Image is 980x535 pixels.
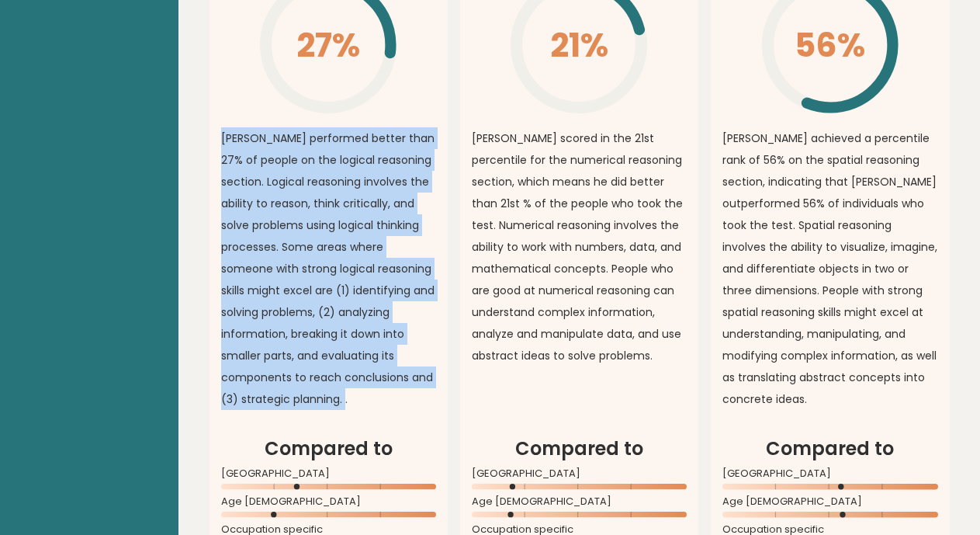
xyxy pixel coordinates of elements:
h2: Compared to [722,435,937,463]
span: Occupation specific [221,526,436,533]
span: Occupation specific [722,526,937,533]
span: [GEOGRAPHIC_DATA] [472,471,687,477]
p: [PERSON_NAME] performed better than 27% of people on the logical reasoning section. Logical reaso... [221,127,436,410]
span: [GEOGRAPHIC_DATA] [221,471,436,477]
p: [PERSON_NAME] scored in the 21st percentile for the numerical reasoning section, which means he d... [472,127,687,367]
span: [GEOGRAPHIC_DATA] [722,471,937,477]
span: Age [DEMOGRAPHIC_DATA] [722,499,937,505]
span: Age [DEMOGRAPHIC_DATA] [472,499,687,505]
h2: Compared to [221,435,436,463]
span: Age [DEMOGRAPHIC_DATA] [221,499,436,505]
p: [PERSON_NAME] achieved a percentile rank of 56% on the spatial reasoning section, indicating that... [722,127,937,410]
span: Occupation specific [472,526,687,533]
h2: Compared to [472,435,687,463]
